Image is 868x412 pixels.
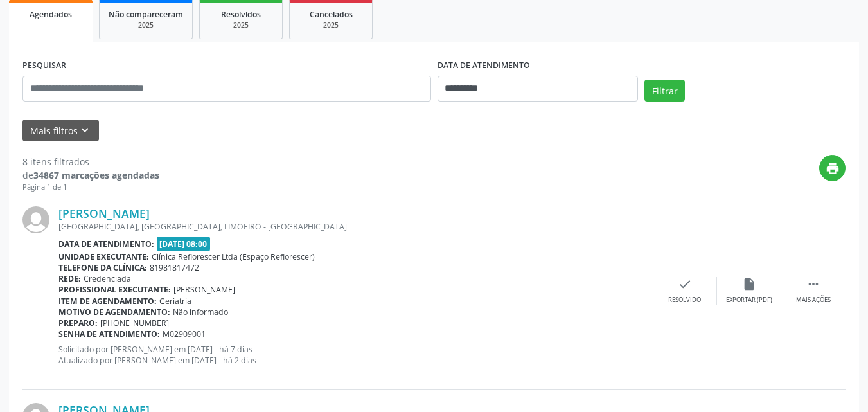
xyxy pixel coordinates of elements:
[159,296,191,307] span: Geriatria
[58,318,98,328] b: Preparo:
[58,344,653,366] p: Solicitado por [PERSON_NAME] em [DATE] - há 7 dias Atualizado por [PERSON_NAME] em [DATE] - há 2 ...
[209,21,273,30] div: 2025
[438,56,530,76] label: DATA DE ATENDIMENTO
[819,155,846,181] button: print
[100,318,169,328] span: [PHONE_NUMBER]
[644,80,685,102] button: Filtrar
[58,328,160,339] b: Senha de atendimento:
[22,168,159,182] div: de
[221,9,261,20] span: Resolvidos
[678,277,692,291] i: check
[742,277,756,291] i: insert_drive_file
[22,206,49,233] img: img
[796,296,831,305] div: Mais ações
[30,9,72,20] span: Agendados
[58,221,653,232] div: [GEOGRAPHIC_DATA], [GEOGRAPHIC_DATA], LIMOEIRO - [GEOGRAPHIC_DATA]
[109,9,183,20] span: Não compareceram
[58,296,157,307] b: Item de agendamento:
[157,237,211,251] span: [DATE] 08:00
[310,9,353,20] span: Cancelados
[299,21,363,30] div: 2025
[58,284,171,295] b: Profissional executante:
[668,296,701,305] div: Resolvido
[806,277,820,291] i: 
[22,56,66,76] label: PESQUISAR
[58,273,81,284] b: Rede:
[152,251,315,262] span: Clínica Reflorescer Ltda (Espaço Reflorescer)
[22,182,159,193] div: Página 1 de 1
[78,123,92,138] i: keyboard_arrow_down
[163,328,206,339] span: M02909001
[33,169,159,181] strong: 34867 marcações agendadas
[58,262,147,273] b: Telefone da clínica:
[150,262,199,273] span: 81981817472
[84,273,131,284] span: Credenciada
[726,296,772,305] div: Exportar (PDF)
[109,21,183,30] div: 2025
[58,251,149,262] b: Unidade executante:
[173,284,235,295] span: [PERSON_NAME]
[22,120,99,142] button: Mais filtroskeyboard_arrow_down
[58,206,150,220] a: [PERSON_NAME]
[58,307,170,318] b: Motivo de agendamento:
[22,155,159,168] div: 8 itens filtrados
[58,238,154,249] b: Data de atendimento:
[826,161,840,175] i: print
[173,307,228,318] span: Não informado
